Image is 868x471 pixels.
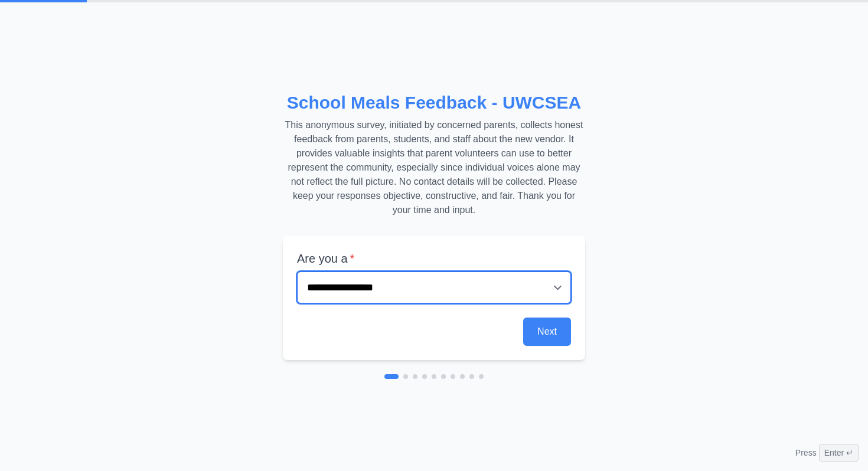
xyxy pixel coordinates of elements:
div: Press [795,444,859,462]
span: Enter ↵ [819,444,859,462]
h2: School Meals Feedback - UWCSEA [283,92,585,113]
button: Next [523,318,571,346]
p: This anonymous survey, initiated by concerned parents, collects honest feedback from parents, stu... [283,118,585,217]
label: Are you a [297,250,571,267]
